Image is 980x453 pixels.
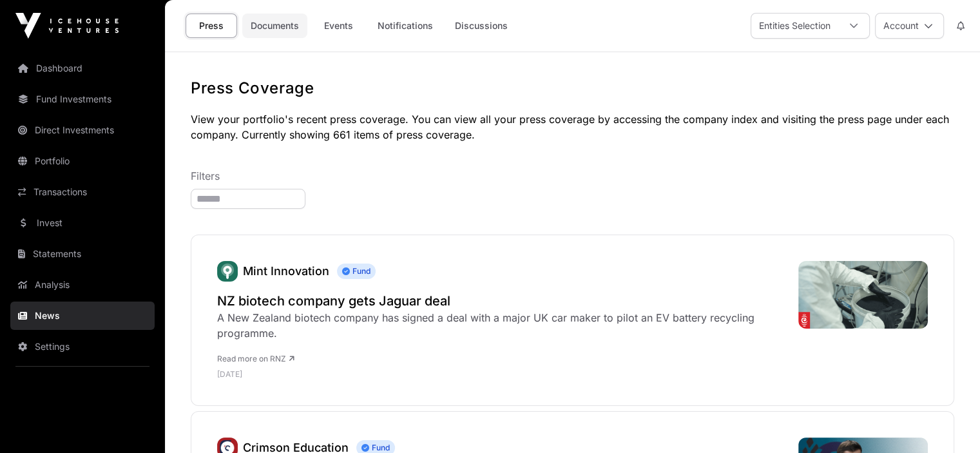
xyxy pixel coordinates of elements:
[191,78,954,99] h1: Press Coverage
[369,14,441,38] a: Notifications
[10,178,155,206] a: Transactions
[312,14,364,38] a: Events
[447,14,516,38] a: Discussions
[10,271,155,299] a: Analysis
[10,85,155,113] a: Fund Investments
[875,13,944,39] button: Account
[337,264,376,279] span: Fund
[916,391,980,453] iframe: Chat Widget
[242,14,307,38] a: Documents
[10,147,155,175] a: Portfolio
[243,264,329,278] a: Mint Innovation
[10,302,155,330] a: News
[217,354,294,363] a: Read more on RNZ
[217,261,238,282] img: Mint.svg
[217,261,238,282] a: Mint Innovation
[10,333,155,361] a: Settings
[15,13,119,39] img: Icehouse Ventures Logo
[217,292,785,310] a: NZ biotech company gets Jaguar deal
[751,14,838,38] div: Entities Selection
[191,168,954,184] p: Filters
[10,116,155,144] a: Direct Investments
[10,209,155,237] a: Invest
[217,369,785,380] p: [DATE]
[10,54,155,82] a: Dashboard
[217,310,785,341] div: A New Zealand biotech company has signed a deal with a major UK car maker to pilot an EV battery ...
[10,240,155,268] a: Statements
[186,14,237,38] a: Press
[191,111,954,142] p: View your portfolio's recent press coverage. You can view all your press coverage by accessing th...
[798,261,928,329] img: 4K2DXWV_687835b9ce478d6e7495c317_Mint_2_jpg.png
